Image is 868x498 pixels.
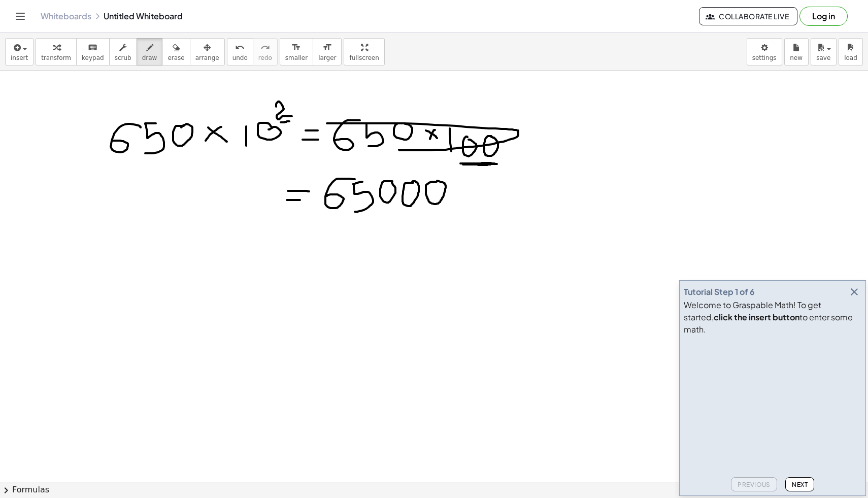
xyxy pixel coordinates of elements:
span: keypad [82,54,104,61]
i: format_size [291,42,301,54]
div: Tutorial Step 1 of 6 [684,286,755,298]
i: format_size [322,42,332,54]
a: Whiteboards [41,11,91,21]
button: new [784,38,809,65]
button: insert [5,38,34,65]
span: larger [318,54,336,61]
button: scrub [109,38,137,65]
button: draw [137,38,163,65]
div: Welcome to Graspable Math! To get started, to enter some math. [684,299,861,336]
button: format_sizelarger [313,38,342,65]
button: settings [747,38,782,65]
button: load [839,38,863,65]
button: transform [36,38,77,65]
span: erase [168,54,184,61]
span: smaller [285,54,308,61]
span: scrub [115,54,131,61]
i: keyboard [88,42,97,54]
button: Collaborate Live [699,7,797,25]
span: fullscreen [349,54,379,61]
span: new [790,54,803,61]
i: redo [260,42,270,54]
button: redoredo [253,38,278,65]
span: redo [258,54,272,61]
button: format_sizesmaller [280,38,313,65]
button: erase [162,38,190,65]
span: settings [752,54,777,61]
button: Toggle navigation [12,8,28,24]
b: click the insert button [714,312,799,322]
i: undo [235,42,245,54]
button: Log in [799,7,848,26]
span: Collaborate Live [708,12,789,21]
span: undo [232,54,248,61]
span: load [844,54,857,61]
span: draw [142,54,157,61]
button: keyboardkeypad [76,38,110,65]
button: undoundo [227,38,253,65]
span: transform [41,54,71,61]
span: Next [792,481,808,488]
button: Next [785,477,814,491]
span: insert [11,54,28,61]
button: save [811,38,837,65]
button: fullscreen [344,38,384,65]
button: arrange [190,38,225,65]
span: save [816,54,830,61]
span: arrange [195,54,219,61]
